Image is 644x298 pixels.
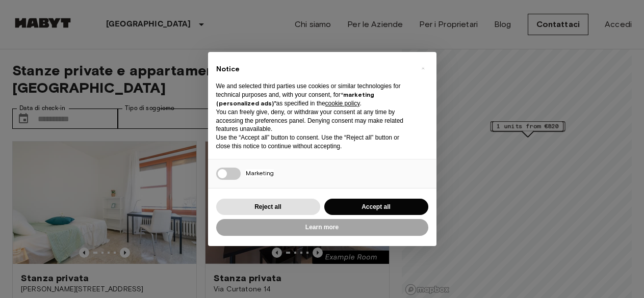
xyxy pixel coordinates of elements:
[216,64,412,74] h2: Notice
[421,62,425,74] span: ×
[216,91,374,107] strong: “marketing (personalized ads)”
[325,100,360,107] a: cookie policy
[324,199,428,215] button: Accept all
[216,82,412,107] p: We and selected third parties use cookies or similar technologies for technical purposes and, wit...
[246,169,274,177] span: Marketing
[216,133,412,151] p: Use the “Accept all” button to consent. Use the “Reject all” button or close this notice to conti...
[216,108,412,133] p: You can freely give, deny, or withdraw your consent at any time by accessing the preferences pane...
[216,199,320,215] button: Reject all
[415,60,431,76] button: Close this notice
[216,219,428,236] button: Learn more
